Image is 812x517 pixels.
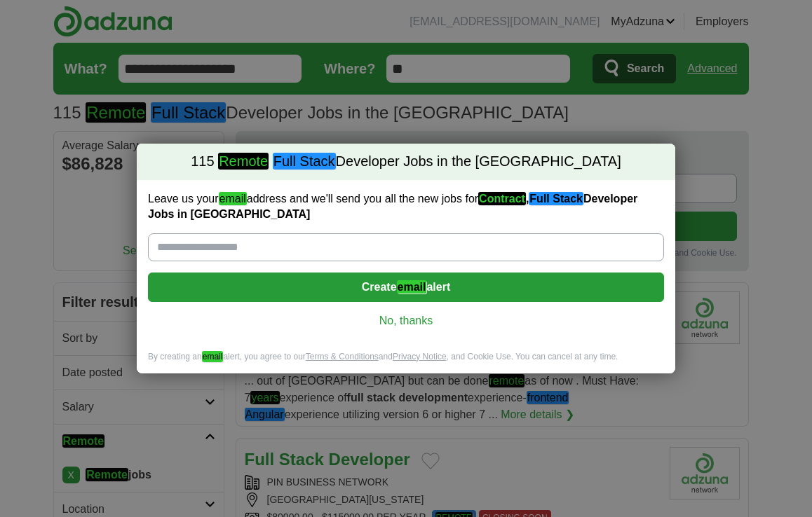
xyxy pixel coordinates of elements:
em: Full Stack [529,192,583,205]
em: Full Stack [273,153,336,170]
em: email [219,192,247,205]
em: Remote [218,153,269,170]
h2: Developer Jobs in the [GEOGRAPHIC_DATA] [137,144,675,180]
span: 115 [191,152,214,172]
em: email [202,351,224,362]
em: email [397,280,427,294]
a: No, thanks [159,313,653,329]
a: Terms & Conditions [306,352,379,361]
a: Privacy Notice [393,352,447,361]
strong: , Developer Jobs in [GEOGRAPHIC_DATA] [148,192,637,220]
div: By creating an alert, you agree to our and , and Cookie Use. You can cancel at any time. [137,351,675,374]
button: Createemailalert [148,273,664,302]
em: Contract [478,192,526,205]
label: Leave us your address and we'll send you all the new jobs for [148,191,664,222]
